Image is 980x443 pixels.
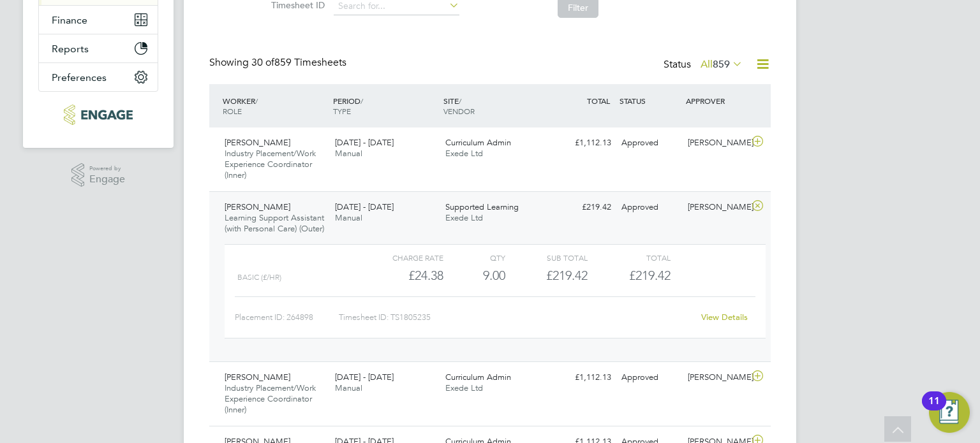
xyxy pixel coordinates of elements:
div: £219.42 [550,197,616,218]
span: Manual [335,382,362,393]
div: Placement ID: 264898 [235,307,339,328]
div: Total [588,250,670,265]
img: xede-logo-retina.png [64,105,132,125]
span: [DATE] - [DATE] [335,372,394,382]
div: Approved [616,133,683,154]
div: £219.42 [505,265,588,286]
span: Powered by [89,163,125,174]
span: £219.42 [629,268,671,283]
div: APPROVER [683,89,749,112]
span: Exede Ltd [445,212,483,223]
span: ROLE [223,106,242,116]
button: Finance [39,6,158,34]
span: 859 Timesheets [251,56,346,69]
span: Manual [335,148,362,159]
div: Showing [209,56,349,69]
div: Approved [616,367,683,388]
span: / [459,96,461,106]
span: Learning Support Assistant (with Personal Care) (Outer) [225,212,324,234]
div: £1,112.13 [550,367,616,388]
span: Supported Learning [445,201,519,212]
div: Timesheet ID: TS1805235 [339,307,693,328]
div: [PERSON_NAME] [683,133,749,154]
span: [PERSON_NAME] [225,201,290,212]
span: Finance [52,14,87,26]
span: Exede Ltd [445,148,483,159]
div: [PERSON_NAME] [683,367,749,388]
span: 30 of [251,56,274,69]
button: Preferences [39,63,158,91]
a: Powered byEngage [71,163,126,187]
span: / [360,96,363,106]
span: Basic (£/HR) [237,273,281,282]
span: Engage [89,174,125,185]
span: Curriculum Admin [445,137,511,148]
button: Open Resource Center, 11 new notifications [929,392,970,433]
a: Go to home page [38,105,158,125]
span: 859 [713,58,730,71]
div: 11 [928,401,940,418]
div: 9.00 [443,265,505,286]
div: Charge rate [361,250,443,265]
span: Industry Placement/Work Experience Coordinator (Inner) [225,382,316,415]
div: SITE [440,89,551,122]
span: [PERSON_NAME] [225,137,290,148]
span: Curriculum Admin [445,372,511,382]
div: £1,112.13 [550,133,616,154]
div: Approved [616,197,683,218]
div: Sub Total [505,250,588,265]
span: [DATE] - [DATE] [335,137,394,148]
span: Manual [335,212,362,223]
div: QTY [443,250,505,265]
label: All [701,58,743,71]
div: STATUS [616,89,683,112]
div: [PERSON_NAME] [683,197,749,218]
div: Status [664,56,745,74]
button: Reports [39,34,158,62]
span: TYPE [333,106,351,116]
span: VENDOR [443,106,475,116]
div: PERIOD [330,89,440,122]
span: TOTAL [587,96,610,106]
a: View Details [701,312,748,323]
span: / [255,96,258,106]
span: [PERSON_NAME] [225,372,290,382]
span: [DATE] - [DATE] [335,201,394,212]
span: Industry Placement/Work Experience Coordinator (Inner) [225,148,316,180]
span: Exede Ltd [445,382,483,393]
span: Preferences [52,71,107,84]
div: £24.38 [361,265,443,286]
div: WORKER [219,89,330,122]
span: Reports [52,43,89,55]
